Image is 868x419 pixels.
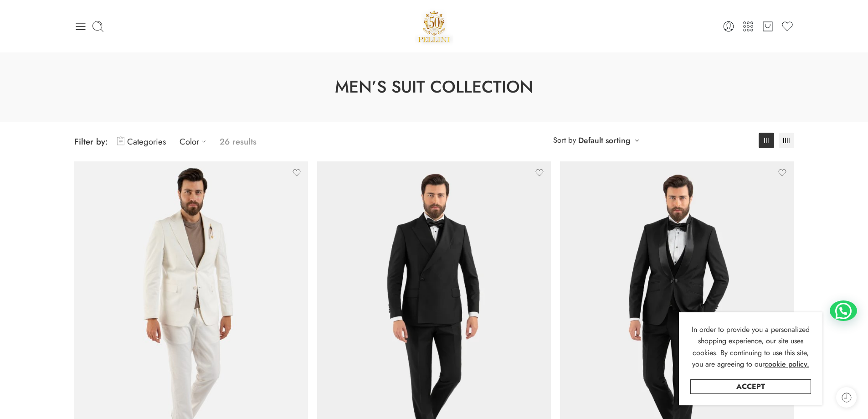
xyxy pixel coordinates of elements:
[692,324,810,370] span: In order to provide you a personalized shopping experience, our site uses cookies. By continuing ...
[180,131,211,152] a: Color
[220,131,257,152] p: 26 results
[690,379,811,394] a: Accept
[781,20,794,33] a: Wishlist
[765,358,809,370] a: cookie policy.
[415,7,454,46] a: Pellini -
[74,135,108,148] span: Filter by:
[553,133,576,148] span: Sort by
[578,134,630,147] a: Default sorting
[117,131,166,152] a: Categories
[722,20,735,33] a: Login / Register
[761,20,774,33] a: Cart
[23,75,845,99] h1: Men’s Suit Collection
[415,7,454,46] img: Pellini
